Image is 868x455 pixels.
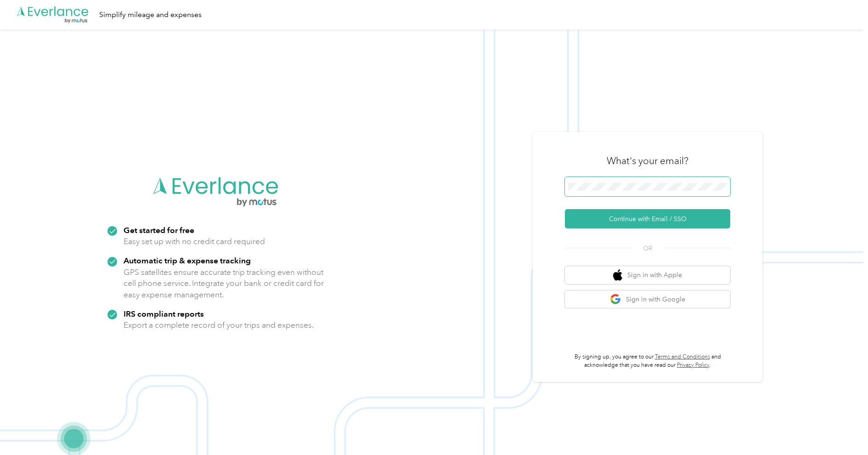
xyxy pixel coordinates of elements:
[124,256,251,265] strong: Automatic trip & expense tracking
[677,362,710,369] a: Privacy Policy
[99,9,202,21] div: Simplify mileage and expenses
[124,309,204,318] strong: IRS compliant reports
[565,353,730,369] p: By signing up, you agree to our and acknowledge that you have read our .
[565,290,730,308] button: google logoSign in with Google
[124,225,194,235] strong: Get started for free
[565,266,730,284] button: apple logoSign in with Apple
[607,154,688,167] h3: What's your email?
[610,294,621,305] img: google logo
[655,353,710,360] a: Terms and Conditions
[817,404,868,455] iframe: Everlance-gr Chat Button Frame
[124,267,324,301] p: GPS satellites ensure accurate trip tracking even without cell phone service. Integrate your bank...
[631,244,664,253] span: OR
[613,269,622,281] img: apple logo
[124,236,265,247] p: Easy set up with no credit card required
[124,319,314,331] p: Export a complete record of your trips and expenses.
[565,209,730,228] button: Continue with Email / SSO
